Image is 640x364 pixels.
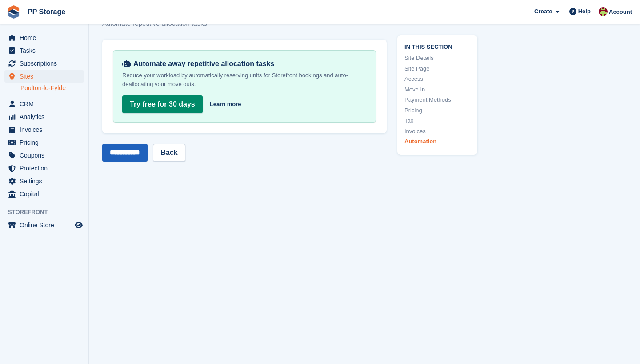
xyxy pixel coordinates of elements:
[404,64,470,73] a: Site Page
[609,8,632,16] span: Account
[20,84,84,92] a: Poulton-le-Fylde
[20,175,73,187] span: Settings
[7,5,20,19] img: stora-icon-8386f47178a22dfd0bd8f6a31ec36ba5ce8667c1dd55bd0f319d3a0aa187defe.svg
[20,32,73,44] span: Home
[20,136,73,149] span: Pricing
[4,149,84,162] a: menu
[20,57,73,70] span: Subscriptions
[404,54,470,63] a: Site Details
[20,149,73,162] span: Coupons
[578,7,591,16] span: Help
[20,98,73,110] span: CRM
[404,95,470,104] a: Payment Methods
[534,7,552,16] span: Create
[4,188,84,200] a: menu
[404,42,470,50] span: In this section
[404,116,470,125] a: Tax
[20,70,73,83] span: Sites
[153,144,185,162] a: Back
[4,219,84,231] a: menu
[20,188,73,200] span: Capital
[210,100,241,109] a: Learn more
[4,98,84,110] a: menu
[24,4,69,19] a: PP Storage
[4,57,84,70] a: menu
[4,136,84,149] a: menu
[404,137,470,146] a: Automation
[8,208,88,217] span: Storefront
[20,44,73,57] span: Tasks
[404,127,470,135] a: Invoices
[20,111,73,123] span: Analytics
[4,123,84,136] a: menu
[404,75,470,83] a: Access
[122,59,367,68] div: Automate away repetitive allocation tasks
[20,162,73,174] span: Protection
[73,220,84,230] a: Preview store
[4,111,84,123] a: menu
[122,95,203,113] a: Try free for 30 days
[4,175,84,187] a: menu
[4,162,84,174] a: menu
[404,106,470,115] a: Pricing
[4,70,84,83] a: menu
[404,85,470,94] a: Move In
[20,219,73,231] span: Online Store
[20,123,73,136] span: Invoices
[4,44,84,57] a: menu
[4,32,84,44] a: menu
[122,71,367,89] p: Reduce your workload by automatically reserving units for Storefront bookings and auto-deallocati...
[599,7,608,16] img: Max Allen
